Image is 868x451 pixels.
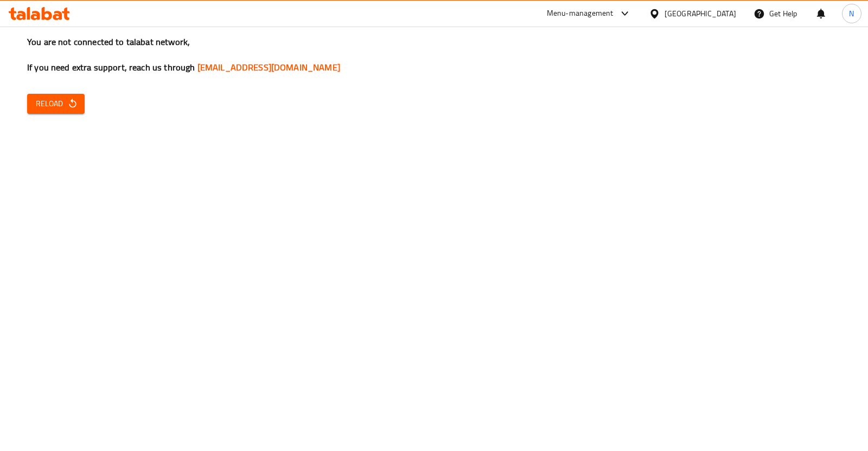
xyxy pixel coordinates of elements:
span: Reload [36,97,76,111]
button: Reload [27,94,85,114]
div: [GEOGRAPHIC_DATA] [665,8,736,20]
h3: You are not connected to talabat network, If you need extra support, reach us through [27,36,841,74]
a: [EMAIL_ADDRESS][DOMAIN_NAME] [197,59,340,75]
span: N [849,8,854,20]
div: Menu-management [547,7,614,20]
